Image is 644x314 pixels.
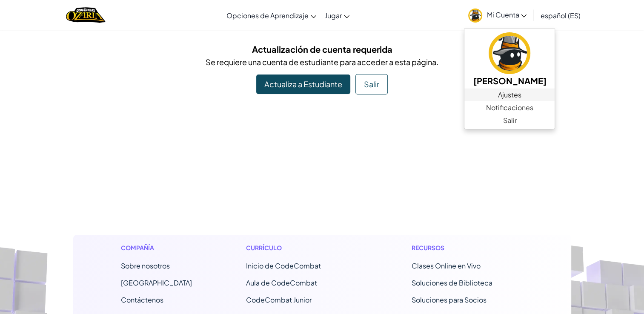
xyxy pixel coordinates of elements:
[66,6,106,24] img: Home
[540,11,580,20] span: español (ES)
[325,11,342,20] span: Jugar
[246,295,312,304] a: CodeCombat Junior
[222,4,321,27] a: Opciones de Aprendizaje
[355,74,388,94] button: Salir
[468,9,482,23] img: avatar
[489,32,530,74] img: avatar
[80,56,565,68] p: Se requiere una cuenta de estudiante para acceder a esta página.
[464,2,531,29] a: Mi Cuenta
[226,11,309,20] span: Opciones de Aprendizaje
[121,278,192,287] a: [GEOGRAPHIC_DATA]
[486,103,533,113] span: Notificaciones
[487,10,527,19] span: Mi Cuenta
[412,295,487,304] a: Soluciones para Socios
[464,31,555,88] a: [PERSON_NAME]
[246,261,321,270] span: Inicio de CodeCombat
[464,88,555,101] a: Ajustes
[246,243,358,252] h1: Currículo
[473,74,546,87] h5: [PERSON_NAME]
[121,243,192,252] h1: Compañía
[412,278,492,287] a: Soluciones de Biblioteca
[256,74,350,94] a: Actualiza a Estudiante
[246,278,317,287] a: Aula de CodeCombat
[121,261,170,270] a: Sobre nosotros
[66,6,106,24] a: Ozaria by CodeCombat logo
[464,101,555,114] a: Notificaciones
[412,243,524,252] h1: Recursos
[80,43,565,56] h5: Actualización de cuenta requerida
[412,261,481,270] a: Clases Online en Vivo
[464,114,555,127] a: Salir
[121,295,163,304] span: Contáctenos
[536,4,584,27] a: español (ES)
[321,4,354,27] a: Jugar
